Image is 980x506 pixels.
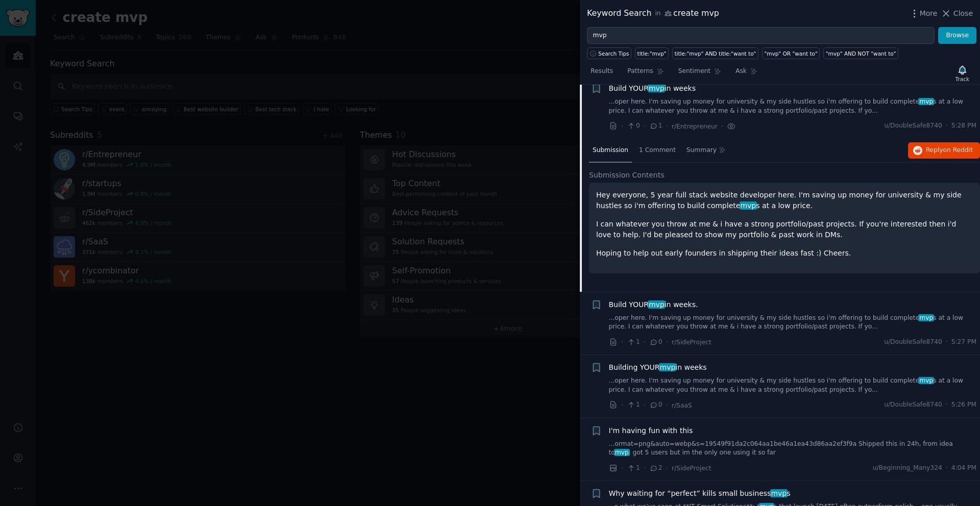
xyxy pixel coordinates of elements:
[920,8,938,19] span: More
[627,400,640,410] span: 1
[873,464,942,473] span: u/Beginning_Many324
[649,121,662,131] span: 1
[598,50,629,57] span: Search Tips
[918,377,934,384] span: mvp
[649,338,662,347] span: 0
[951,338,976,347] span: 5:27 PM
[621,463,623,473] span: ·
[655,9,660,18] span: in
[644,337,646,347] span: ·
[672,123,718,130] span: r/Entrepreneur
[627,121,640,131] span: 0
[639,146,676,155] span: 1 Comment
[624,63,667,84] a: Patterns
[952,63,973,84] button: Track
[644,121,646,132] span: ·
[609,299,698,310] span: Build YOUR in weeks.
[621,400,623,411] span: ·
[675,63,725,84] a: Sentiment
[648,84,665,92] span: mvp
[946,464,948,473] span: ·
[884,338,942,347] span: u/DoubleSafe8740
[732,63,761,84] a: Ask
[736,67,747,76] span: Ask
[627,464,640,473] span: 1
[659,363,676,371] span: mvp
[946,400,948,410] span: ·
[678,67,710,76] span: Sentiment
[591,67,613,76] span: Results
[638,50,667,57] div: title:"mvp"
[609,440,977,458] a: ...ormat=png&auto=webp&s=19549f91da2c064aa1be46a1ea43d86aa2ef3f9a Shipped this in 24h, from idea ...
[609,362,707,373] span: Building YOUR in weeks
[953,8,973,19] span: Close
[918,98,934,105] span: mvp
[951,400,976,410] span: 5:26 PM
[644,463,646,473] span: ·
[941,8,973,19] button: Close
[674,50,756,57] div: title:"mvp" AND title:"want to"
[909,8,938,19] button: More
[951,464,976,473] span: 4:04 PM
[687,146,717,155] span: Summary
[764,50,817,57] div: "mvp" OR "want to"
[596,190,973,211] p: Hey everyone, 5 year full stack website developer here. I'm saving up money for university & my s...
[823,47,898,59] a: "mvp" AND NOT "want to"
[609,314,977,332] a: ...oper here. I'm saving up money for university & my side hustles so i'm offering to build compl...
[946,338,948,347] span: ·
[938,27,976,44] button: Browse
[666,463,668,473] span: ·
[762,47,820,59] a: "mvp" OR "want to"
[621,337,623,347] span: ·
[826,50,896,57] div: "mvp" AND NOT "want to"
[884,121,942,131] span: u/DoubleSafe8740
[884,400,942,410] span: u/DoubleSafe8740
[721,121,723,132] span: ·
[609,362,707,373] a: Building YOURmvpin weeks
[672,47,758,59] a: title:"mvp" AND title:"want to"
[589,170,665,181] span: Submission Contents
[627,67,653,76] span: Patterns
[587,47,631,59] button: Search Tips
[666,400,668,411] span: ·
[621,121,623,132] span: ·
[918,314,934,321] span: mvp
[740,201,757,210] span: mvp
[587,7,719,20] div: Keyword Search create mvp
[908,142,980,159] button: Replyon Reddit
[596,219,973,240] p: I can whatever you throw at me & i have a strong portfolio/past projects. If you're interested th...
[946,121,948,131] span: ·
[587,63,617,84] a: Results
[609,299,698,310] a: Build YOURmvpin weeks.
[609,83,696,94] span: Build YOUR in weeks
[627,338,640,347] span: 1
[596,248,973,259] p: Hoping to help out early founders in shipping their ideas fast :) Cheers.
[648,300,665,309] span: mvp
[587,27,935,44] input: Try a keyword related to your business
[649,464,662,473] span: 2
[609,376,977,394] a: ...oper here. I'm saving up money for university & my side hustles so i'm offering to build compl...
[951,121,976,131] span: 5:28 PM
[926,146,973,155] span: Reply
[609,83,696,94] a: Build YOURmvpin weeks
[666,121,668,132] span: ·
[666,337,668,347] span: ·
[943,146,973,154] span: on Reddit
[672,339,712,346] span: r/SideProject
[609,488,791,499] a: Why waiting for “perfect” kills small businessmvps
[609,425,693,436] a: I'm having fun with this
[635,47,669,59] a: title:"mvp"
[672,465,712,472] span: r/SideProject
[955,75,969,83] div: Track
[649,400,662,410] span: 0
[644,400,646,411] span: ·
[770,489,788,497] span: mvp
[614,449,629,456] span: mvp
[593,146,628,155] span: Submission
[609,488,791,499] span: Why waiting for “perfect” kills small business s
[672,402,692,409] span: r/SaaS
[609,97,977,115] a: ...oper here. I'm saving up money for university & my side hustles so i'm offering to build compl...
